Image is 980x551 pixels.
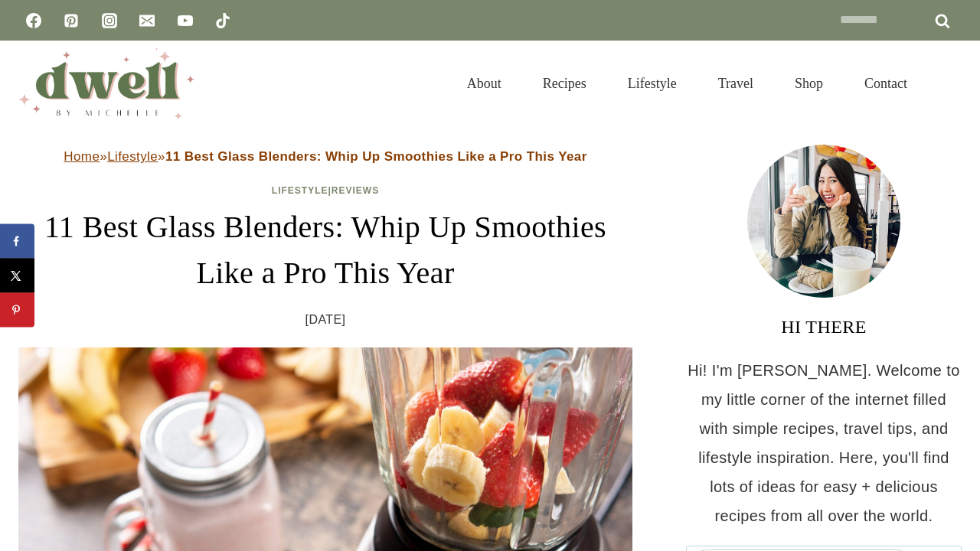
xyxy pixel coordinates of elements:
[207,5,238,36] a: TikTok
[18,5,49,36] a: Facebook
[56,5,87,36] a: Pinterest
[94,5,125,36] a: Instagram
[774,57,844,110] a: Shop
[107,149,158,164] a: Lifestyle
[697,57,774,110] a: Travel
[18,48,194,119] img: DWELL by michelle
[607,57,697,110] a: Lifestyle
[522,57,607,110] a: Recipes
[132,5,162,36] a: Email
[18,204,632,296] h1: 11 Best Glass Blenders: Whip Up Smoothies Like a Pro This Year
[686,356,962,530] p: Hi! I'm [PERSON_NAME]. Welcome to my little corner of the internet filled with simple recipes, tr...
[64,149,586,164] span: » »
[64,149,100,164] a: Home
[272,185,328,196] a: Lifestyle
[272,185,379,196] span: |
[446,57,928,110] nav: Primary Navigation
[936,70,962,96] button: View Search Form
[332,185,379,196] a: Reviews
[170,5,201,36] a: YouTube
[165,149,587,164] strong: 11 Best Glass Blenders: Whip Up Smoothies Like a Pro This Year
[305,308,346,331] time: [DATE]
[686,313,962,341] h3: HI THERE
[446,57,522,110] a: About
[844,57,928,110] a: Contact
